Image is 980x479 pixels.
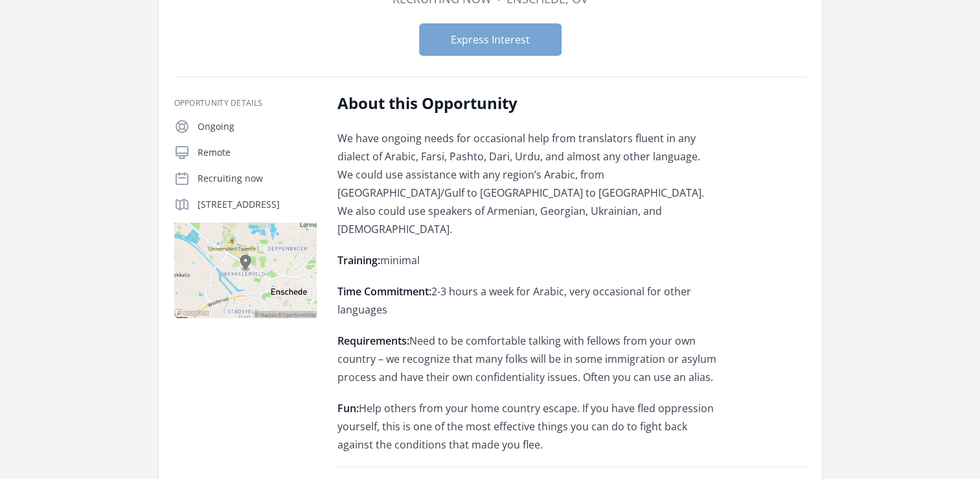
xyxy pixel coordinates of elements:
[337,334,409,348] strong: Requirements:
[337,399,716,454] p: Help others from your home country escape. If you have fled oppression yourself, this is one of t...
[198,198,317,211] p: [STREET_ADDRESS]
[337,93,716,114] h2: About this Opportunity
[198,146,317,159] p: Remote
[337,282,716,319] p: 2-3 hours a week for Arabic, very occasional for other languages
[337,284,431,299] strong: Time Commitment:
[174,98,317,108] h3: Opportunity Details
[337,251,716,269] p: minimal
[337,129,716,238] p: We have ongoing needs for occasional help from translators fluent in any dialect of Arabic, Farsi...
[198,172,317,185] p: Recruiting now
[337,253,380,267] strong: Training:
[174,223,317,318] img: Map
[337,332,716,386] p: Need to be comfortable talking with fellows from your own country – we recognize that many folks ...
[198,120,317,133] p: Ongoing
[419,23,562,56] button: Express Interest
[337,401,359,415] strong: Fun:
